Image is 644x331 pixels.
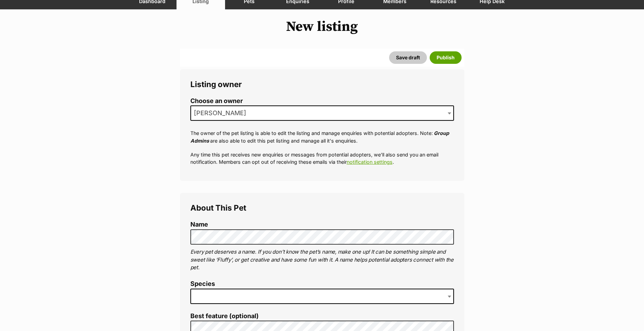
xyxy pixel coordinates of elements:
span: Tracey Maney [191,108,253,118]
span: Tracey Maney [190,105,454,121]
label: Choose an owner [190,97,454,105]
span: Listing owner [190,79,242,89]
label: Species [190,280,454,288]
button: Save draft [389,51,427,64]
p: Every pet deserves a name. If you don’t know the pet’s name, make one up! It can be something sim... [190,248,454,272]
em: Group Admins [190,130,449,143]
a: notification settings [347,159,393,165]
button: Publish [430,51,462,64]
p: Any time this pet receives new enquiries or messages from potential adopters, we'll also send you... [190,151,454,166]
span: About This Pet [190,203,246,212]
label: Name [190,221,454,228]
label: Best feature (optional) [190,313,454,320]
p: The owner of the pet listing is able to edit the listing and manage enquiries with potential adop... [190,129,454,144]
